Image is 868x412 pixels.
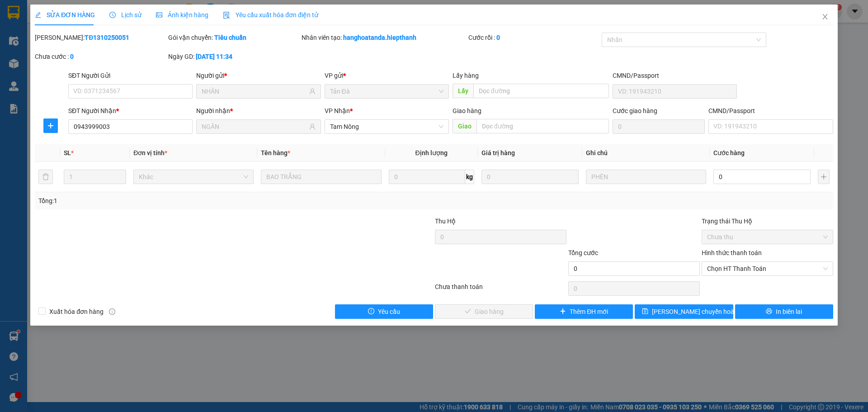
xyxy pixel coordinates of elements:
[139,170,248,184] span: Khác
[702,249,762,256] label: Hình thức thanh toán
[776,307,802,317] span: In biên lai
[44,122,57,129] span: plus
[35,33,166,43] div: [PERSON_NAME]:
[586,170,706,184] input: Ghi Chú
[325,107,350,114] span: VP Nhận
[168,33,300,43] div: Gói vận chuyển:
[64,149,71,156] span: SL
[560,308,566,315] span: plus
[156,11,208,19] span: Ảnh kiện hàng
[473,84,609,98] input: Dọc đường
[309,123,316,130] span: user
[434,282,567,298] div: Chưa thanh toán
[453,84,473,98] span: Lấy
[70,53,74,60] b: 0
[196,71,321,81] div: Người gửi
[535,304,633,319] button: plusThêm ĐH mới
[481,149,515,156] span: Giá trị hàng
[453,107,481,114] span: Giao hàng
[713,149,745,156] span: Cước hàng
[702,216,833,226] div: Trạng thái Thu Hộ
[642,308,648,315] span: save
[476,119,609,133] input: Dọc đường
[568,249,598,256] span: Tổng cước
[708,106,833,116] div: CMND/Passport
[821,13,829,20] span: close
[35,52,166,62] div: Chưa cước :
[261,149,290,156] span: Tên hàng
[109,11,142,19] span: Lịch sử
[707,230,828,244] span: Chưa thu
[68,71,193,81] div: SĐT Người Gửi
[330,120,443,133] span: Tam Nông
[335,304,433,319] button: exclamation-circleYêu cầu
[330,85,443,98] span: Tản Đà
[196,53,232,60] b: [DATE] 11:34
[368,308,374,315] span: exclamation-circle
[38,170,53,184] button: delete
[570,307,608,317] span: Thêm ĐH mới
[223,11,318,19] span: Yêu cầu xuất hóa đơn điện tử
[378,307,400,317] span: Yêu cầu
[309,88,316,95] span: user
[496,34,500,41] b: 0
[46,307,107,317] span: Xuất hóa đơn hàng
[735,304,833,319] button: printerIn biên lai
[613,119,705,134] input: Cước giao hàng
[481,170,579,184] input: 0
[261,170,381,184] input: VD: Bàn, Ghế
[109,308,115,315] span: info-circle
[415,149,448,156] span: Định lượng
[435,304,533,319] button: checkGiao hàng
[613,71,737,81] div: CMND/Passport
[38,196,335,206] div: Tổng: 1
[468,33,600,43] div: Cước rồi :
[325,71,449,81] div: VP gửi
[766,308,772,315] span: printer
[35,12,41,18] span: edit
[812,5,838,30] button: Close
[453,72,479,79] span: Lấy hàng
[635,304,733,319] button: save[PERSON_NAME] chuyển hoàn
[465,170,474,184] span: kg
[302,33,467,43] div: Nhân viên tạo:
[202,122,307,132] input: Tên người nhận
[214,34,246,41] b: Tiêu chuẩn
[43,118,58,133] button: plus
[109,12,116,18] span: clock-circle
[453,119,476,133] span: Giao
[818,170,830,184] button: plus
[35,11,95,19] span: SỬA ĐƠN HÀNG
[582,144,710,162] th: Ghi chú
[68,106,193,116] div: SĐT Người Nhận
[613,84,737,99] input: VD: 191943210
[707,262,828,275] span: Chọn HT Thanh Toán
[168,52,300,62] div: Ngày GD:
[652,307,738,317] span: [PERSON_NAME] chuyển hoàn
[85,34,129,41] b: TĐ1310250051
[196,106,321,116] div: Người nhận
[223,12,230,19] img: icon
[133,149,167,156] span: Đơn vị tính
[202,86,307,96] input: Tên người gửi
[435,218,456,225] span: Thu Hộ
[343,34,416,41] b: hanghoatanda.hiepthanh
[613,107,657,114] label: Cước giao hàng
[156,12,162,18] span: picture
